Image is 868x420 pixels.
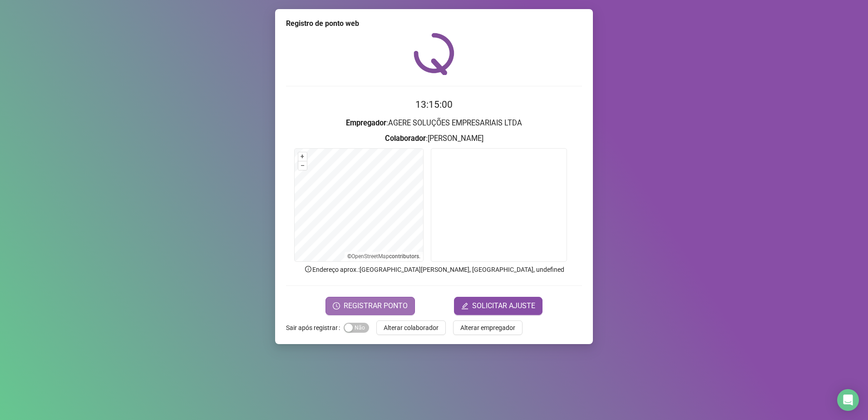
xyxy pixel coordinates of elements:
[837,389,859,411] div: Open Intercom Messenger
[472,300,535,311] span: SOLICITAR AJUSTE
[286,265,582,275] p: Endereço aprox. : [GEOGRAPHIC_DATA][PERSON_NAME], [GEOGRAPHIC_DATA], undefined
[298,161,307,170] button: –
[286,117,582,129] h3: : AGERE SOLUÇÕES EMPRESARIAIS LTDA
[286,320,344,335] label: Sair após registrar
[453,320,523,335] button: Alterar empregador
[286,18,582,29] div: Registro de ponto web
[347,253,420,260] li: © contributors.
[384,323,439,333] span: Alterar colaborador
[454,297,542,315] button: editSOLICITAR AJUSTE
[325,297,415,315] button: REGISTRAR PONTO
[414,33,454,75] img: QRPoint
[351,253,389,260] a: OpenStreetMap
[333,302,340,310] span: clock-circle
[415,99,453,110] time: 13:15:00
[376,320,446,335] button: Alterar colaborador
[298,152,307,161] button: +
[346,119,386,127] strong: Empregador
[286,133,582,145] h3: : [PERSON_NAME]
[304,265,312,273] span: info-circle
[344,300,408,311] span: REGISTRAR PONTO
[460,323,515,333] span: Alterar empregador
[461,302,469,310] span: edit
[385,134,426,143] strong: Colaborador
